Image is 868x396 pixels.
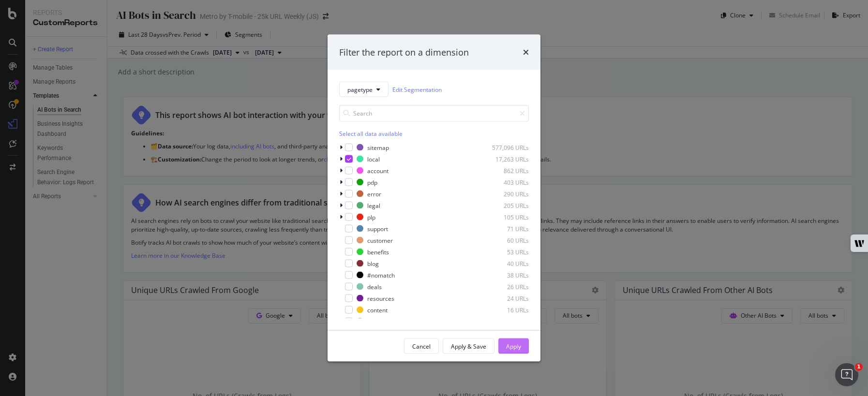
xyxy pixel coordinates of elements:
[339,130,529,138] div: Select all data available
[367,224,388,233] div: support
[367,190,381,198] div: error
[481,236,529,244] div: 60 URLs
[481,248,529,256] div: 53 URLs
[506,342,521,350] div: Apply
[481,190,529,198] div: 290 URLs
[367,155,380,163] div: local
[481,306,529,314] div: 16 URLs
[481,143,529,151] div: 577,096 URLs
[481,294,529,302] div: 24 URLs
[404,338,439,354] button: Cancel
[339,46,469,59] div: Filter the report on a dimension
[481,166,529,175] div: 862 URLs
[367,294,394,302] div: resources
[367,213,375,221] div: plp
[835,363,858,386] iframe: Intercom live chat
[451,342,486,350] div: Apply & Save
[481,282,529,291] div: 26 URLs
[367,259,379,267] div: blog
[481,155,529,163] div: 17,263 URLs
[523,46,529,59] div: times
[481,271,529,279] div: 38 URLs
[481,317,529,325] div: 14 URLs
[443,338,494,354] button: Apply & Save
[481,259,529,267] div: 40 URLs
[347,85,373,93] span: pagetype
[498,338,529,354] button: Apply
[339,82,389,97] button: pagetype
[481,178,529,186] div: 403 URLs
[367,143,389,151] div: sitemap
[412,342,431,350] div: Cancel
[481,201,529,209] div: 205 URLs
[367,166,389,175] div: account
[367,178,377,186] div: pdp
[367,201,380,209] div: legal
[367,248,389,256] div: benefits
[367,236,393,244] div: customer
[367,306,388,314] div: content
[367,317,382,325] div: plans
[367,282,382,291] div: deals
[328,34,540,362] div: modal
[481,213,529,221] div: 105 URLs
[339,105,529,122] input: Search
[481,224,529,233] div: 71 URLs
[367,271,395,279] div: #nomatch
[392,84,442,94] a: Edit Segmentation
[855,363,863,371] span: 1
